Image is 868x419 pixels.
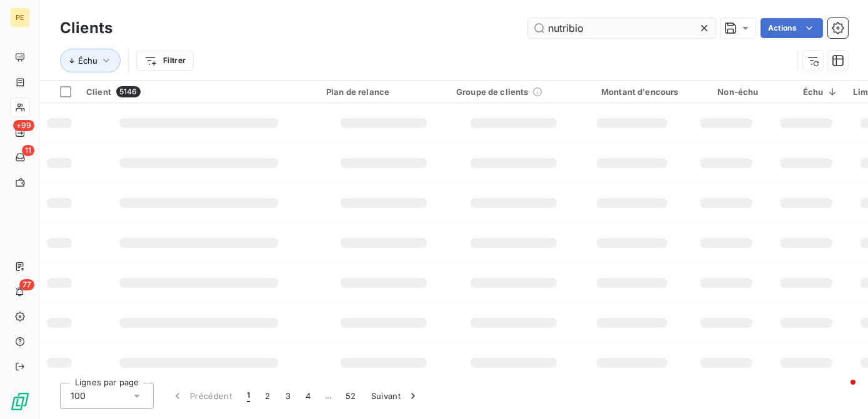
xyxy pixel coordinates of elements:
div: Échu [774,87,839,97]
img: Logo LeanPay [10,392,30,412]
iframe: Intercom live chat [826,377,856,407]
button: 3 [278,383,298,409]
button: Filtrer [136,51,194,71]
span: 77 [19,279,34,290]
h3: Clients [60,17,112,39]
span: Client [86,87,111,97]
button: 52 [338,383,364,409]
div: Plan de relance [326,87,441,97]
div: PE [10,7,30,27]
button: Suivant [364,383,427,409]
button: 1 [239,383,257,409]
button: 2 [257,383,277,409]
span: +99 [13,120,34,131]
input: Rechercher [528,18,716,38]
div: Montant d'encours [586,87,679,97]
div: Non-échu [694,87,759,97]
button: Précédent [164,383,239,409]
button: 4 [298,383,318,409]
button: Actions [761,18,823,38]
span: … [318,386,338,406]
button: Échu [60,49,121,72]
span: 5146 [116,86,141,97]
span: Échu [78,56,97,66]
span: 11 [22,145,34,156]
span: 1 [247,390,250,402]
span: 100 [71,390,86,402]
span: Groupe de clients [456,87,529,97]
